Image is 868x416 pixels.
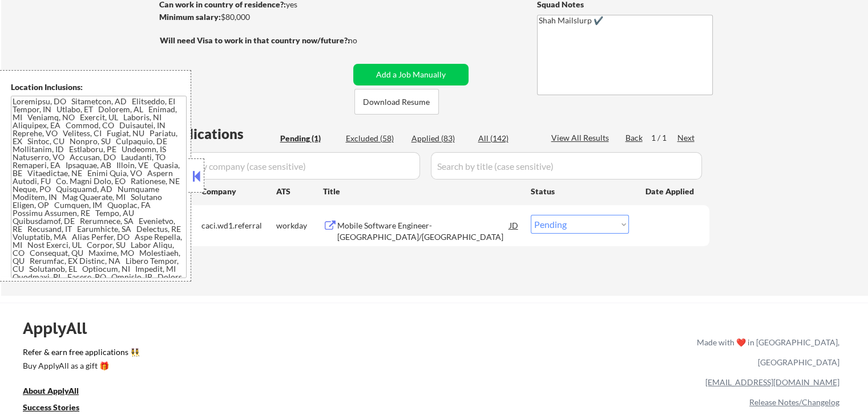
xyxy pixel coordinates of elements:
div: ApplyAll [23,319,100,338]
div: ATS [276,186,323,197]
div: caci.wd1.referral [201,220,276,231]
div: All (142) [478,133,535,144]
div: Back [625,132,644,144]
div: Next [677,132,696,144]
div: Location Inclusions: [11,81,187,93]
strong: Will need Visa to work in that country now/future?: [160,35,350,45]
input: Search by title (case sensitive) [431,152,702,180]
a: [EMAIL_ADDRESS][DOMAIN_NAME] [705,377,839,387]
div: Applied (83) [411,133,469,144]
div: View All Results [551,132,612,144]
a: Release Notes/Changelog [749,397,839,407]
div: JD [508,215,520,235]
strong: Minimum salary: [159,12,221,22]
div: Company [201,186,276,197]
div: workday [276,220,323,231]
div: Applications [163,127,276,141]
button: Add a Job Manually [353,64,469,85]
a: Buy ApplyAll as a gift 🎁 [23,360,137,374]
a: Success Stories [23,402,95,416]
div: Pending (1) [280,133,337,144]
a: Refer & earn free applications 👯‍♀️ [23,348,458,360]
div: Buy ApplyAll as a gift 🎁 [23,362,137,370]
button: Download Resume [354,89,439,115]
div: Made with ❤️ in [GEOGRAPHIC_DATA], [GEOGRAPHIC_DATA] [692,332,839,372]
div: Status [531,181,629,201]
div: no [348,35,381,46]
div: Title [323,186,520,197]
a: About ApplyAll [23,385,95,399]
u: About ApplyAll [23,386,79,395]
div: Mobile Software Engineer- [GEOGRAPHIC_DATA]/[GEOGRAPHIC_DATA] [337,220,510,242]
div: $80,000 [159,11,349,23]
div: Date Applied [645,186,696,197]
u: Success Stories [23,402,79,412]
div: 1 / 1 [651,132,677,144]
div: Excluded (58) [346,133,403,144]
input: Search by company (case sensitive) [163,152,420,180]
